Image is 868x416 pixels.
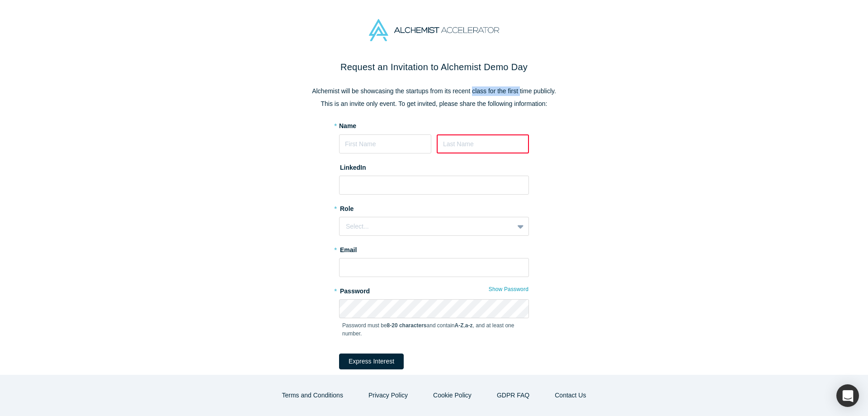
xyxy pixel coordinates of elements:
a: GDPR FAQ [487,387,539,403]
label: Name [339,121,356,131]
button: Show Password [488,283,529,295]
label: Password [339,283,529,296]
h2: Request an Invitation to Alchemist Demo Day [244,60,624,74]
img: Alchemist Accelerator Logo [369,19,499,41]
button: Express Interest [339,354,404,369]
button: Terms and Conditions [273,387,353,403]
p: Alchemist will be showcasing the startups from its recent class for the first time publicly. [244,86,624,96]
div: Select... [346,222,507,231]
label: Role [339,201,529,214]
button: Privacy Policy [359,387,417,403]
strong: A-Z [455,322,464,329]
button: Cookie Policy [424,387,481,403]
p: This is an invite only event. To get invited, please share the following information: [244,99,624,109]
p: Password must be and contain , , and at least one number. [342,321,526,338]
strong: 8-20 characters [387,322,427,329]
label: LinkedIn [339,160,366,172]
button: Contact Us [545,387,595,403]
strong: a-z [465,322,473,329]
input: Last Name [437,134,529,153]
input: First Name [339,134,431,153]
label: Email [339,242,529,255]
